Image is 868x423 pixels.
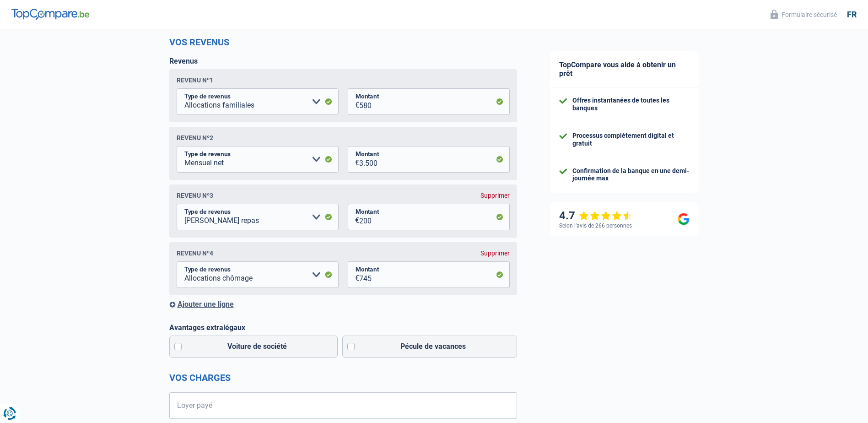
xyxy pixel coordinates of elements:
[572,97,690,112] div: Offres instantanées de toutes les banques
[765,7,842,22] button: Formulaire sécurisé
[169,392,181,419] span: €
[550,51,699,87] div: TopCompare vous aide à obtenir un prêt
[348,204,359,230] span: €
[177,249,213,257] div: Revenu nº4
[559,222,632,229] div: Selon l’avis de 266 personnes
[169,336,338,358] label: Voiture de société
[480,249,510,257] div: Supprimer
[169,323,517,332] label: Avantages extralégaux
[348,261,359,288] span: €
[559,209,633,222] div: 4.7
[177,76,213,84] div: Revenu nº1
[480,192,510,199] div: Supprimer
[847,10,857,20] div: fr
[342,336,517,358] label: Pécule de vacances
[177,192,213,199] div: Revenu nº3
[169,37,517,48] h2: Vos revenus
[572,167,690,183] div: Confirmation de la banque en une demi-journée max
[348,88,359,115] span: €
[177,134,213,141] div: Revenu nº2
[348,146,359,173] span: €
[169,57,198,65] label: Revenus
[169,372,517,383] h2: Vos charges
[169,300,517,309] div: Ajouter une ligne
[11,9,89,20] img: TopCompare Logo
[572,132,690,147] div: Processus complètement digital et gratuit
